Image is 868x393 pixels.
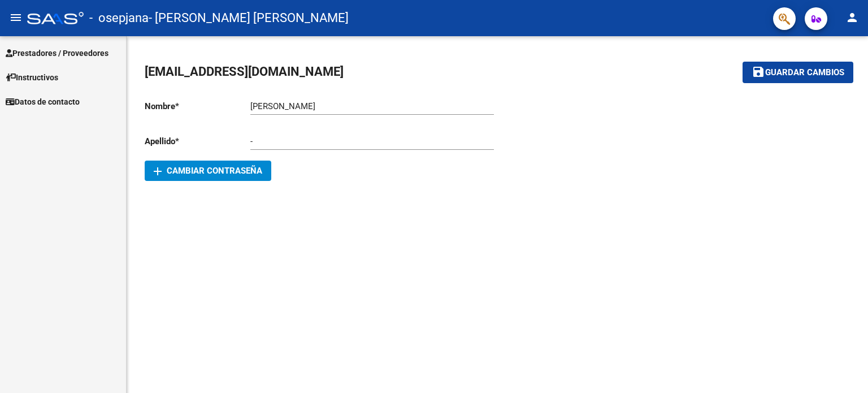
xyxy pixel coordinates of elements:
[145,135,250,148] p: Apellido
[145,161,271,181] button: Cambiar Contraseña
[145,64,344,79] span: [EMAIL_ADDRESS][DOMAIN_NAME]
[89,6,149,31] span: - osepjana
[6,71,58,84] span: Instructivos
[151,165,164,178] mat-icon: add
[6,96,80,108] span: Datos de contacto
[149,6,349,31] span: - [PERSON_NAME] [PERSON_NAME]
[145,100,250,113] p: Nombre
[830,355,857,382] iframe: Intercom live chat
[154,166,262,176] span: Cambiar Contraseña
[6,47,108,59] span: Prestadores / Proveedores
[743,62,853,83] button: Guardar cambios
[845,11,859,24] mat-icon: person
[9,11,23,24] mat-icon: menu
[765,68,844,78] span: Guardar cambios
[752,65,765,79] mat-icon: save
